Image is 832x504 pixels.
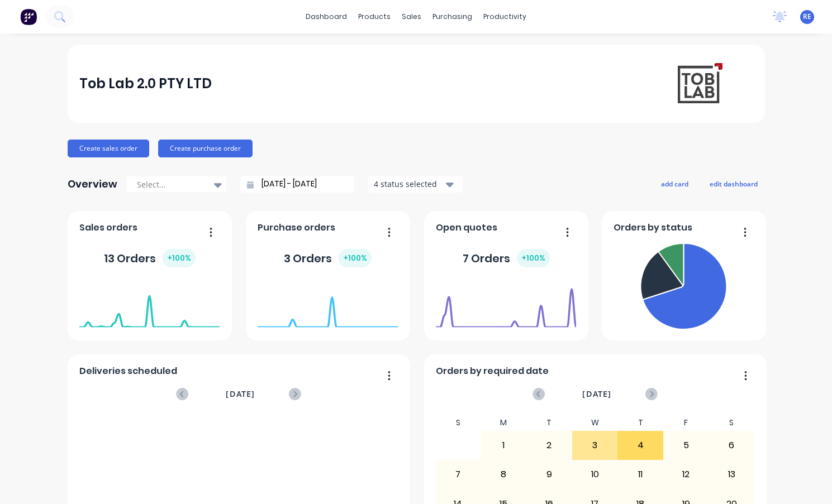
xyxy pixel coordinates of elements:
[104,249,196,267] div: 13 Orders
[617,415,663,431] div: T
[79,221,137,234] span: Sales orders
[339,249,372,267] div: + 100 %
[674,60,724,107] img: Tob Lab 2.0 PTY LTD
[353,8,396,25] div: products
[482,460,526,488] div: 8
[158,140,253,157] button: Create purchase order
[20,8,37,25] img: Factory
[226,388,255,400] span: [DATE]
[284,249,372,267] div: 3 Orders
[702,176,765,191] button: edit dashboard
[427,8,478,25] div: purchasing
[79,73,212,95] div: Tob Lab 2.0 PTY LTD
[709,431,754,459] div: 6
[68,140,149,157] button: Create sales order
[709,460,754,488] div: 13
[803,12,811,22] span: RE
[436,221,497,234] span: Open quotes
[435,415,481,431] div: S
[517,249,550,267] div: + 100 %
[582,388,611,400] span: [DATE]
[663,415,709,431] div: F
[368,176,463,193] button: 4 status selected
[618,431,663,459] div: 4
[481,415,527,431] div: M
[527,431,572,459] div: 2
[664,431,709,459] div: 5
[463,249,550,267] div: 7 Orders
[573,460,617,488] div: 10
[614,221,692,234] span: Orders by status
[300,8,353,25] a: dashboard
[68,173,117,195] div: Overview
[478,8,532,25] div: productivity
[573,431,617,459] div: 3
[526,415,572,431] div: T
[258,221,335,234] span: Purchase orders
[709,415,754,431] div: S
[163,249,196,267] div: + 100 %
[436,460,481,488] div: 7
[374,178,444,190] div: 4 status selected
[396,8,427,25] div: sales
[482,431,526,459] div: 1
[664,460,709,488] div: 12
[572,415,618,431] div: W
[436,364,549,378] span: Orders by required date
[654,176,696,191] button: add card
[618,460,663,488] div: 11
[527,460,572,488] div: 9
